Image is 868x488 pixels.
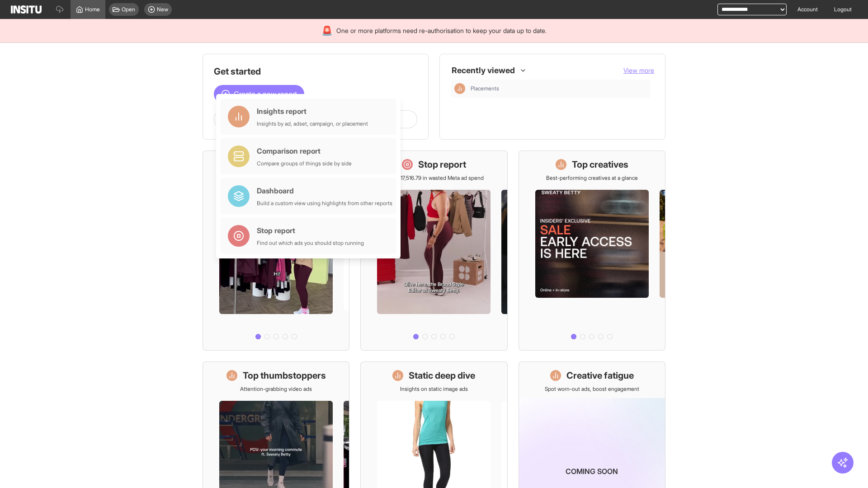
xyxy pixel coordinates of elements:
div: Find out which ads you should stop running [257,239,364,247]
span: One or more platforms need re-authorisation to keep your data up to date. [336,26,547,35]
button: Create a new report [214,85,304,103]
span: New [157,6,168,13]
span: Placements [471,85,647,92]
div: Insights report [257,106,368,117]
span: Open [122,6,135,13]
a: What's live nowSee all active ads instantly [203,150,349,351]
div: Comparison report [257,145,352,156]
p: Insights on static image ads [400,385,468,393]
h1: Top creatives [572,158,628,171]
div: Compare groups of things side by side [257,160,352,167]
span: Create a new report [234,89,297,99]
p: Attention-grabbing video ads [240,385,312,393]
img: Logo [11,5,42,14]
p: Best-performing creatives at a glance [546,174,638,182]
h1: Stop report [418,158,466,171]
h1: Static deep dive [409,369,475,382]
a: Top creativesBest-performing creatives at a glance [519,150,665,351]
a: Stop reportSave £17,516.79 in wasted Meta ad spend [360,150,507,351]
div: Dashboard [257,185,392,196]
button: View more [623,66,654,75]
h1: Get started [214,65,417,78]
div: Insights [454,83,465,94]
div: Build a custom view using highlights from other reports [257,200,392,207]
div: Stop report [257,225,364,236]
span: View more [623,66,654,74]
p: Save £17,516.79 in wasted Meta ad spend [384,174,484,182]
h1: Top thumbstoppers [243,369,326,382]
span: Home [85,6,100,13]
div: Insights by ad, adset, campaign, or placement [257,120,368,127]
div: 🚨 [321,24,333,37]
span: Placements [471,85,499,92]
